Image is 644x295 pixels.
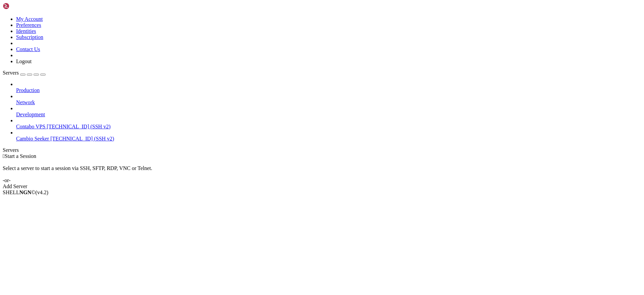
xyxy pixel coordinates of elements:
[19,189,32,195] b: NGN
[16,136,49,141] span: Cambio Seeker
[16,112,45,117] span: Development
[16,87,641,93] a: Production
[3,159,641,183] div: Select a server to start a session via SSH, SFTP, RDP, VNC or Telnet. -or-
[3,189,48,195] span: SHELL ©
[16,124,641,130] a: Contabo VPS [TECHNICAL_ID] (SSH v2)
[16,28,36,34] a: Identities
[36,189,49,195] span: 4.2.0
[16,124,45,129] span: Contabo VPS
[5,153,36,159] span: Start a Session
[16,46,40,52] a: Contact Us
[16,112,641,118] a: Development
[16,16,43,22] a: My Account
[16,130,641,142] li: Cambio Seeker [TECHNICAL_ID] (SSH v2)
[16,118,641,130] li: Contabo VPS [TECHNICAL_ID] (SSH v2)
[3,147,641,153] div: Servers
[47,124,110,129] span: [TECHNICAL_ID] (SSH v2)
[16,58,32,64] a: Logout
[16,136,641,142] a: Cambio Seeker [TECHNICAL_ID] (SSH v2)
[16,34,43,40] a: Subscription
[16,81,641,93] li: Production
[50,136,114,141] span: [TECHNICAL_ID] (SSH v2)
[3,70,19,76] span: Servers
[16,99,641,106] a: Network
[3,70,46,76] a: Servers
[3,183,641,189] div: Add Server
[16,106,641,118] li: Development
[16,93,641,106] li: Network
[3,3,41,9] img: Shellngn
[16,87,40,93] span: Production
[3,153,5,159] span: 
[16,22,41,28] a: Preferences
[16,99,35,105] span: Network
